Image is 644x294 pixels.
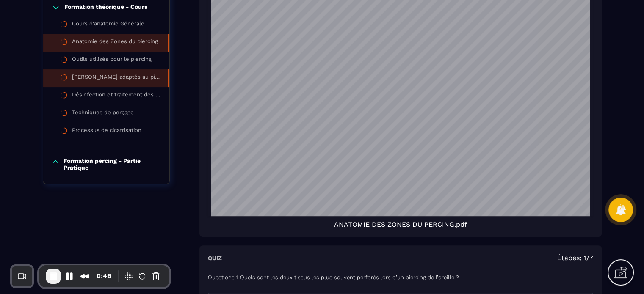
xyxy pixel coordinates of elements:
[208,272,593,283] p: Questions 1 Quels sont les deux tissus les plus souvent perforés lors d’un piercing de l’oreille ?
[72,20,144,30] div: Cours d'anatomie Générale
[208,220,593,228] span: ANATOMIE DES ZONES DU PERCING.pdf
[72,91,161,101] div: Désinfection et traitement des déchets
[557,254,593,262] span: Étapes: 1/7
[208,255,222,261] h6: Quiz
[72,56,152,65] div: Outils utilisés pour le piercing
[72,74,160,83] div: [PERSON_NAME] adaptés au piercing
[64,157,160,171] p: Formation percing - Partie Pratique
[64,3,147,12] p: Formation théorique - Cours
[72,127,141,136] div: Processus de cicatrisation
[72,38,158,47] div: Anatomie des Zones du piercing
[72,109,134,118] div: Techniques de perçage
